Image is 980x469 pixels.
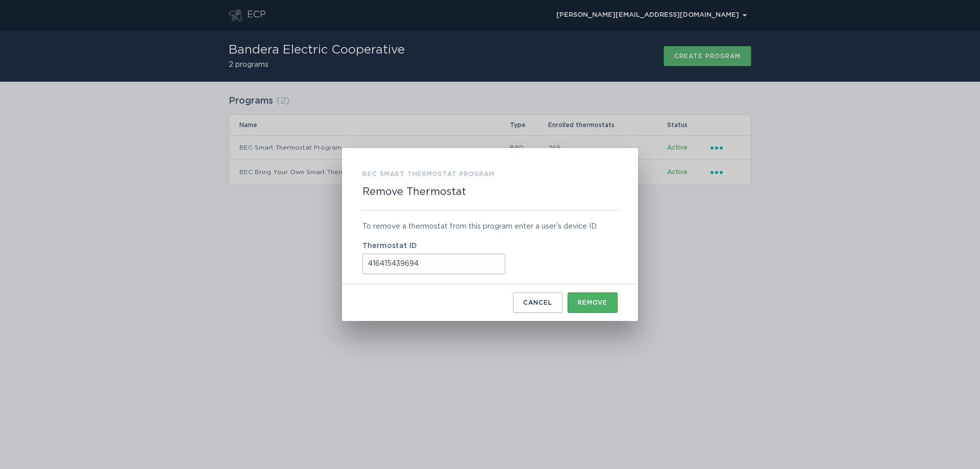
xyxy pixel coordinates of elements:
[568,292,618,313] button: Remove
[342,148,638,321] div: Remove Thermostat
[362,221,618,232] div: To remove a thermostat from this program enter a user’s device ID.
[362,168,495,180] h3: BEC Smart Thermostat Program
[362,242,618,250] label: Thermostat ID
[578,300,607,306] div: Remove
[513,292,562,313] button: Cancel
[523,300,552,306] div: Cancel
[362,254,505,274] input: Thermostat ID
[362,186,466,198] h2: Remove Thermostat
